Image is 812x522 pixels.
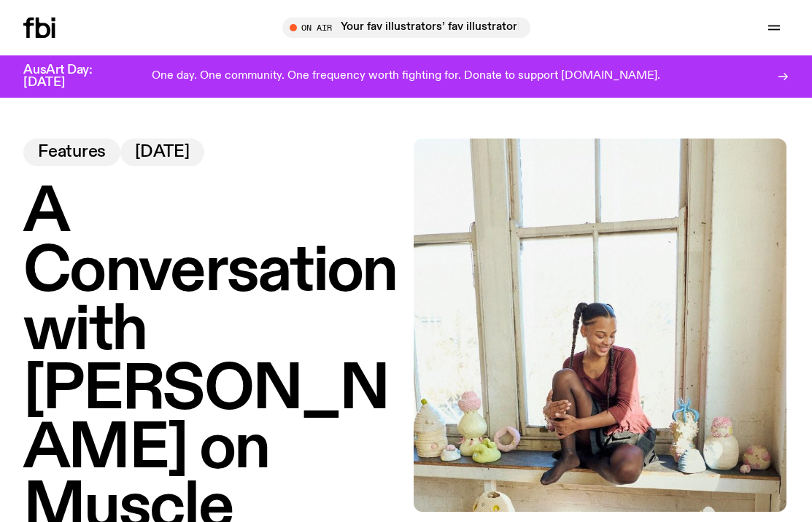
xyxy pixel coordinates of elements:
[282,17,530,38] button: On AirYour fav illustrators’ fav illustrator! ([PERSON_NAME])
[135,144,190,160] span: [DATE]
[152,70,660,83] p: One day. One community. One frequency worth fighting for. Donate to support [DOMAIN_NAME].
[38,144,106,160] span: Features
[23,64,117,89] h3: AusArt Day: [DATE]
